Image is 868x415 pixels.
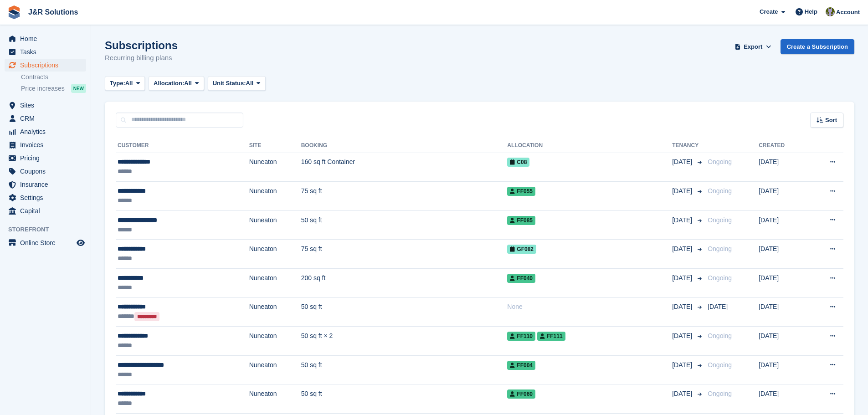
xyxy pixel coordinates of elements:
span: C08 [507,158,529,167]
div: None [507,302,672,312]
td: Nuneaton [249,240,301,269]
span: Ongoing [708,245,732,252]
span: Capital [20,205,75,217]
span: FF055 [507,187,535,196]
h1: Subscriptions [105,39,178,51]
td: [DATE] [759,384,807,414]
span: FF040 [507,274,535,283]
td: [DATE] [759,182,807,211]
td: 50 sq ft × 2 [301,327,508,356]
button: Allocation: All [149,76,204,91]
th: Site [249,138,301,153]
span: [DATE] [672,244,694,254]
span: Account [836,8,860,17]
button: Unit Status: All [208,76,266,91]
span: Settings [20,191,75,204]
span: All [246,79,254,88]
span: Ongoing [708,274,732,282]
span: Help [805,7,817,16]
span: Ongoing [708,187,732,195]
a: Contracts [21,73,86,82]
td: [DATE] [759,269,807,298]
span: Home [20,32,75,45]
a: menu [5,138,86,151]
a: menu [5,152,86,164]
span: Export [744,42,762,51]
span: [DATE] [672,273,694,283]
span: [DATE] [672,186,694,196]
span: [DATE] [672,157,694,167]
td: Nuneaton [249,327,301,356]
td: 160 sq ft Container [301,153,508,182]
a: Price increases NEW [21,83,86,93]
button: Export [733,39,773,54]
td: [DATE] [759,297,807,327]
td: [DATE] [759,327,807,356]
span: Storefront [8,225,91,234]
button: Type: All [105,76,145,91]
span: [DATE] [672,215,694,225]
span: Insurance [20,178,75,191]
th: Tenancy [672,138,704,153]
img: stora-icon-8386f47178a22dfd0bd8f6a31ec36ba5ce8667c1dd55bd0f319d3a0aa187defe.svg [7,5,21,19]
span: Pricing [20,152,75,164]
span: All [184,79,192,88]
span: Invoices [20,138,75,151]
span: Allocation: [154,79,184,88]
span: [DATE] [672,360,694,370]
a: menu [5,46,86,58]
span: Ongoing [708,216,732,224]
td: 75 sq ft [301,240,508,269]
a: menu [5,99,86,112]
span: Ongoing [708,158,732,165]
a: Preview store [75,237,86,248]
span: Coupons [20,165,75,178]
td: Nuneaton [249,269,301,298]
a: menu [5,59,86,72]
span: Analytics [20,125,75,138]
span: Ongoing [708,361,732,369]
span: [DATE] [672,331,694,341]
span: FF110 [507,332,535,341]
span: FF004 [507,361,535,370]
span: Ongoing [708,332,732,339]
td: [DATE] [759,153,807,182]
span: Unit Status: [213,79,246,88]
a: Create a Subscription [781,39,854,54]
a: menu [5,236,86,249]
td: Nuneaton [249,153,301,182]
td: Nuneaton [249,182,301,211]
td: 50 sq ft [301,297,508,327]
span: [DATE] [672,302,694,312]
td: [DATE] [759,240,807,269]
a: menu [5,125,86,138]
td: 75 sq ft [301,182,508,211]
th: Booking [301,138,508,153]
td: Nuneaton [249,355,301,384]
span: [DATE] [708,303,728,310]
span: Price increases [21,84,65,93]
th: Allocation [507,138,672,153]
td: Nuneaton [249,384,301,414]
a: menu [5,112,86,125]
span: Sites [20,99,75,112]
td: 200 sq ft [301,269,508,298]
span: Create [760,7,778,16]
a: menu [5,191,86,204]
span: Sort [825,116,837,125]
img: Chris Dell [826,7,835,16]
span: FF111 [537,332,565,341]
span: Online Store [20,236,75,249]
td: [DATE] [759,355,807,384]
td: 50 sq ft [301,210,508,240]
span: Ongoing [708,390,732,397]
a: J&R Solutions [25,5,82,20]
span: Tasks [20,46,75,58]
div: NEW [71,84,86,93]
span: [DATE] [672,389,694,399]
th: Created [759,138,807,153]
td: 50 sq ft [301,384,508,414]
a: menu [5,205,86,217]
td: Nuneaton [249,297,301,327]
td: Nuneaton [249,210,301,240]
